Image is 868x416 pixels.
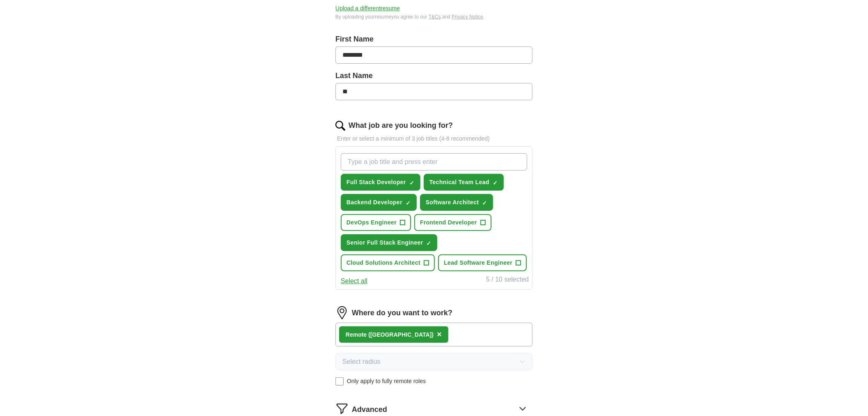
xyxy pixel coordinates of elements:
img: filter [335,402,349,415]
label: Where do you want to work? [352,307,452,319]
a: Privacy Notice [452,14,483,20]
button: Select radius [335,353,533,370]
span: ✓ [426,240,431,247]
span: Senior Full Stack Engineer [347,238,423,247]
label: Last Name [335,70,533,81]
button: × [437,328,442,341]
span: Software Architect [426,198,479,207]
span: Technical Team Lead [429,178,489,187]
button: Lead Software Engineer [438,254,527,271]
span: Backend Developer [347,198,402,207]
span: ✓ [409,180,414,186]
button: DevOps Engineer [341,214,411,231]
span: Cloud Solutions Architect [347,259,420,267]
span: Only apply to fully remote roles [347,377,426,386]
span: ✓ [493,180,498,186]
p: Enter or select a minimum of 3 job titles (4-8 recommended) [335,134,533,143]
img: search.png [335,121,345,131]
span: ✓ [406,200,411,206]
span: Frontend Developer [420,218,477,227]
span: DevOps Engineer [347,218,397,227]
div: 5 / 10 selected [486,275,529,286]
span: Select radius [342,357,381,367]
span: Lead Software Engineer [444,259,512,267]
button: Software Architect✓ [420,194,493,211]
span: × [437,330,442,339]
button: Backend Developer✓ [341,194,417,211]
img: location.png [335,306,349,319]
label: What job are you looking for? [349,120,453,131]
button: Upload a differentresume [335,4,400,13]
span: Full Stack Developer [347,178,406,187]
div: Remote ([GEOGRAPHIC_DATA]) [346,330,434,339]
span: ✓ [482,200,487,206]
button: Cloud Solutions Architect [341,254,435,271]
label: First Name [335,34,533,45]
button: Full Stack Developer✓ [341,174,420,191]
button: Select all [341,276,367,286]
button: Technical Team Lead✓ [424,174,504,191]
input: Type a job title and press enter [341,153,527,171]
a: T&Cs [429,14,441,20]
button: Senior Full Stack Engineer✓ [341,234,437,251]
button: Frontend Developer [414,214,491,231]
div: By uploading your resume you agree to our and . [335,13,533,21]
input: Only apply to fully remote roles [335,377,344,386]
span: Advanced [352,404,387,415]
